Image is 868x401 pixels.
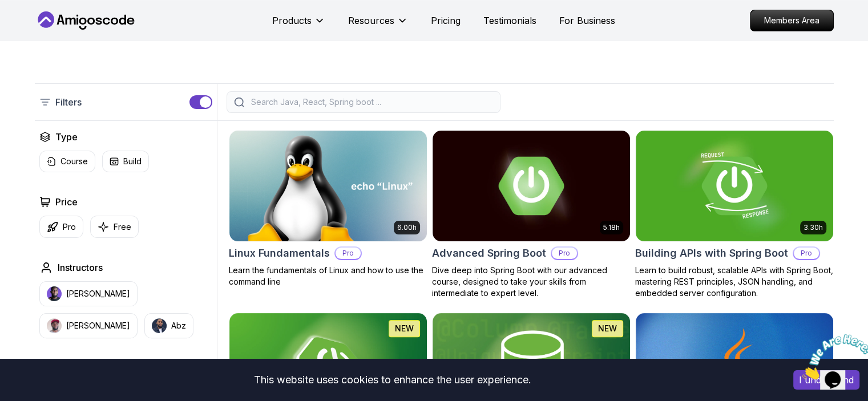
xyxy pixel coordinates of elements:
[144,313,193,338] button: instructor imgAbz
[635,245,788,261] h2: Building APIs with Spring Boot
[483,14,536,27] a: Testimonials
[66,288,130,299] p: [PERSON_NAME]
[552,248,577,259] p: Pro
[63,221,76,233] p: Pro
[47,286,62,301] img: instructor img
[229,245,330,261] h2: Linux Fundamentals
[39,216,83,238] button: Pro
[598,323,617,334] p: NEW
[39,281,138,306] button: instructor img[PERSON_NAME]
[58,261,103,274] h2: Instructors
[348,14,394,27] p: Resources
[397,223,417,232] p: 6.00h
[5,5,75,50] img: Chat attention grabber
[229,130,427,287] a: Linux Fundamentals card6.00hLinux FundamentalsProLearn the fundamentals of Linux and how to use t...
[793,370,859,390] button: Accept cookies
[249,96,493,108] input: Search Java, React, Spring boot ...
[66,320,130,331] p: [PERSON_NAME]
[635,265,834,299] p: Learn to build robust, scalable APIs with Spring Boot, mastering REST principles, JSON handling, ...
[90,216,139,238] button: Free
[272,14,325,37] button: Products
[635,130,834,299] a: Building APIs with Spring Boot card3.30hBuilding APIs with Spring BootProLearn to build robust, s...
[431,14,461,27] a: Pricing
[804,223,823,232] p: 3.30h
[39,151,95,172] button: Course
[794,248,819,259] p: Pro
[395,323,414,334] p: NEW
[55,195,78,209] h2: Price
[750,10,833,31] p: Members Area
[9,367,776,392] div: This website uses cookies to enhance the user experience.
[559,14,615,27] a: For Business
[636,131,833,241] img: Building APIs with Spring Boot card
[229,265,427,287] p: Learn the fundamentals of Linux and how to use the command line
[171,320,186,331] p: Abz
[60,156,88,167] p: Course
[432,265,631,299] p: Dive deep into Spring Boot with our advanced course, designed to take your skills from intermedia...
[433,131,630,241] img: Advanced Spring Boot card
[102,151,149,172] button: Build
[123,156,142,167] p: Build
[229,131,427,241] img: Linux Fundamentals card
[348,14,408,37] button: Resources
[55,130,78,144] h2: Type
[750,10,834,31] a: Members Area
[39,313,138,338] button: instructor img[PERSON_NAME]
[114,221,131,233] p: Free
[603,223,620,232] p: 5.18h
[797,330,868,384] iframe: chat widget
[432,130,631,299] a: Advanced Spring Boot card5.18hAdvanced Spring BootProDive deep into Spring Boot with our advanced...
[55,95,82,109] p: Filters
[47,318,62,333] img: instructor img
[272,14,312,27] p: Products
[152,318,167,333] img: instructor img
[432,245,546,261] h2: Advanced Spring Boot
[336,248,361,259] p: Pro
